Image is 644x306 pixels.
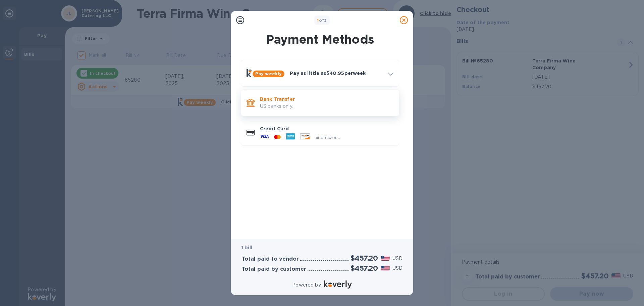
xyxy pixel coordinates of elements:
p: Powered by [292,281,321,289]
img: Logo [324,280,352,289]
h3: Total paid by customer [241,266,306,272]
img: USD [381,266,390,270]
p: Pay as little as $40.95 per week [290,70,383,77]
h2: $457.20 [351,254,378,262]
b: of 3 [317,18,327,23]
img: USD [381,256,390,261]
p: US banks only. [260,103,393,110]
h3: Total paid to vendor [241,256,299,262]
p: Credit Card [260,125,393,132]
h1: Payment Methods [239,32,400,46]
p: USD [392,265,402,272]
p: USD [392,255,402,262]
p: Bank Transfer [260,96,393,102]
b: 1 bill [241,245,252,250]
span: and more... [315,135,340,140]
b: Pay weekly [255,71,282,76]
span: 1 [317,18,319,23]
h2: $457.20 [351,264,378,272]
